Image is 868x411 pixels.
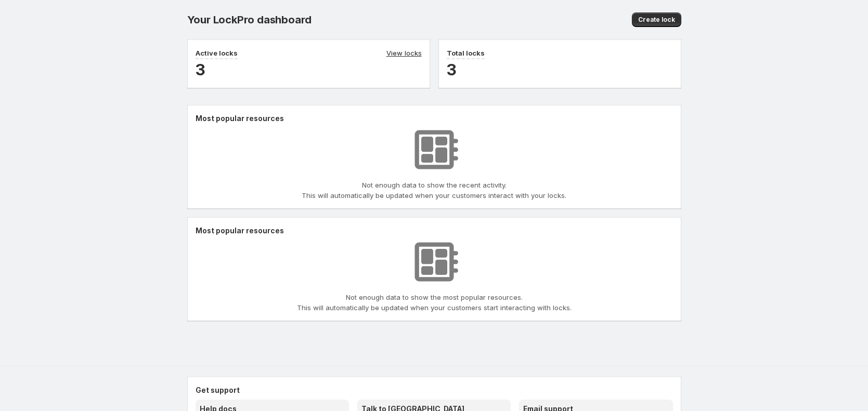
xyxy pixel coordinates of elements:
[447,59,673,80] h2: 3
[632,12,681,27] button: Create lock
[386,48,422,59] a: View locks
[408,124,460,176] img: No resources found
[638,16,675,24] span: Create lock
[302,180,566,201] p: Not enough data to show the recent activity. This will automatically be updated when your custome...
[196,59,422,80] h2: 3
[196,385,673,395] h2: Get support
[408,236,460,288] img: No resources found
[196,226,673,236] h2: Most popular resources
[297,292,572,313] p: Not enough data to show the most popular resources. This will automatically be updated when your ...
[196,113,673,124] h2: Most popular resources
[196,48,238,58] p: Active locks
[187,14,312,26] span: Your LockPro dashboard
[447,48,485,58] p: Total locks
